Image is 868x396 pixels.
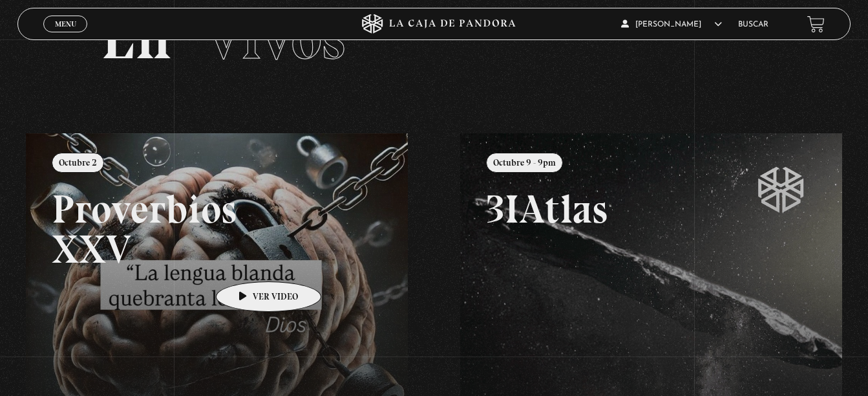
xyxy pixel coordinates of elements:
[55,20,76,28] span: Menu
[50,31,81,40] span: Cerrar
[807,16,825,33] a: View your shopping cart
[204,1,345,74] span: Vivos
[101,7,767,69] h2: En
[621,21,722,28] span: [PERSON_NAME]
[738,21,768,28] a: Buscar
